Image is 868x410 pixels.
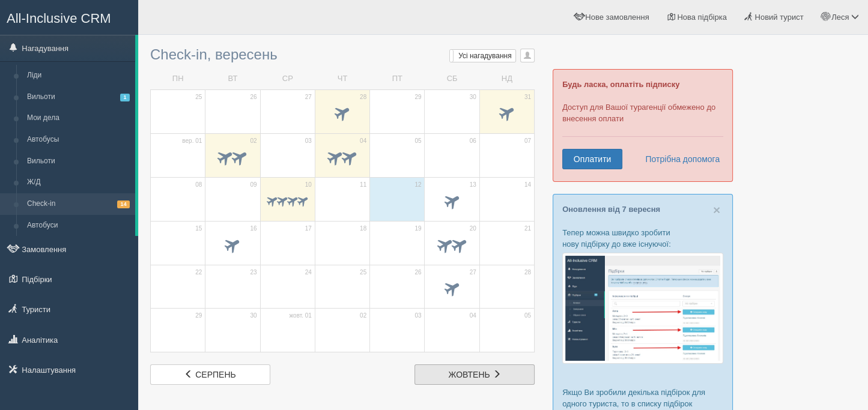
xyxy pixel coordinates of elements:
span: 22 [195,268,202,277]
a: Потрібна допомога [637,149,720,169]
span: 11 [360,181,366,189]
td: ПТ [370,68,425,89]
span: 06 [470,137,476,145]
span: 30 [250,312,256,320]
a: Оплатити [562,149,622,169]
span: 21 [524,225,531,233]
span: 29 [195,312,202,320]
span: 23 [250,268,256,277]
span: 05 [414,137,421,145]
span: 03 [414,312,421,320]
span: 27 [470,268,476,277]
span: 02 [360,312,366,320]
span: × [713,203,720,217]
span: 04 [360,137,366,145]
a: Check-in14 [22,193,135,215]
span: 05 [524,312,531,320]
td: ЧТ [315,68,369,89]
td: СР [260,68,315,89]
span: 30 [470,93,476,101]
span: Новий турист [754,13,803,22]
span: 25 [360,268,366,277]
td: ВТ [205,68,260,89]
a: Оновлення від 7 вересня [562,205,660,214]
span: 02 [250,137,256,145]
b: Будь ласка, оплатіть підписку [562,80,679,89]
span: 12 [414,181,421,189]
span: Леся [831,13,849,22]
a: Автобуси [22,215,135,237]
td: НД [479,68,534,89]
span: вер. 01 [182,137,202,145]
span: 03 [305,137,312,145]
span: 1 [120,94,130,101]
span: 31 [524,93,531,101]
span: 26 [250,93,256,101]
span: 29 [414,93,421,101]
span: 28 [524,268,531,277]
span: 25 [195,93,202,101]
a: All-Inclusive CRM [1,1,138,34]
span: 13 [470,181,476,189]
span: 04 [470,312,476,320]
button: Close [713,203,720,216]
span: 14 [117,200,130,208]
a: Ж/Д [22,172,135,193]
span: 07 [524,137,531,145]
td: СБ [425,68,479,89]
span: жовт. 01 [289,312,312,320]
span: жовтень [449,370,490,379]
p: Тепер можна швидко зробити нову підбірку до вже існуючої: [562,227,723,250]
td: ПН [151,68,205,89]
div: Доступ для Вашої турагенції обмежено до внесення оплати [553,69,733,182]
a: жовтень [414,364,535,385]
span: 19 [414,225,421,233]
span: Нове замовлення [585,13,649,22]
span: 20 [470,225,476,233]
span: 16 [250,225,256,233]
span: 26 [414,268,421,277]
span: 15 [195,225,202,233]
a: Мои дела [22,107,135,129]
span: 09 [250,181,256,189]
a: Вильоти [22,151,135,172]
span: серпень [195,370,235,379]
span: Усі нагадування [458,52,512,60]
a: Автобусы [22,129,135,151]
span: 08 [195,181,202,189]
span: 14 [524,181,531,189]
a: Ліди [22,65,135,86]
span: 17 [305,225,312,233]
a: Вильоти1 [22,86,135,108]
span: 28 [360,93,366,101]
span: 24 [305,268,312,277]
span: Нова підбірка [677,13,727,22]
img: %D0%BF%D1%96%D0%B4%D0%B1%D1%96%D1%80%D0%BA%D0%B0-%D1%82%D1%83%D1%80%D0%B8%D1%81%D1%82%D1%83-%D1%8... [562,253,723,364]
span: All-Inclusive CRM [7,11,111,26]
span: 10 [305,181,312,189]
span: 27 [305,93,312,101]
span: 18 [360,225,366,233]
h3: Check-in, вересень [150,47,535,62]
a: серпень [150,364,270,385]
